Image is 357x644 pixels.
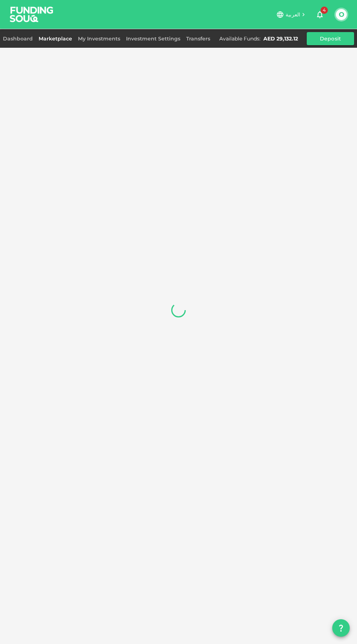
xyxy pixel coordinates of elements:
a: Dashboard [3,35,36,42]
div: AED 29,132.12 [263,35,298,42]
a: Marketplace [36,35,75,42]
button: Deposit [307,32,354,45]
span: 4 [321,7,328,14]
div: Available Funds : [219,35,260,42]
button: question [332,619,350,637]
button: 4 [313,7,327,22]
a: My Investments [75,35,123,42]
button: O [336,9,347,20]
a: Investment Settings [123,35,183,42]
span: العربية [286,11,300,18]
a: Transfers [183,35,213,42]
